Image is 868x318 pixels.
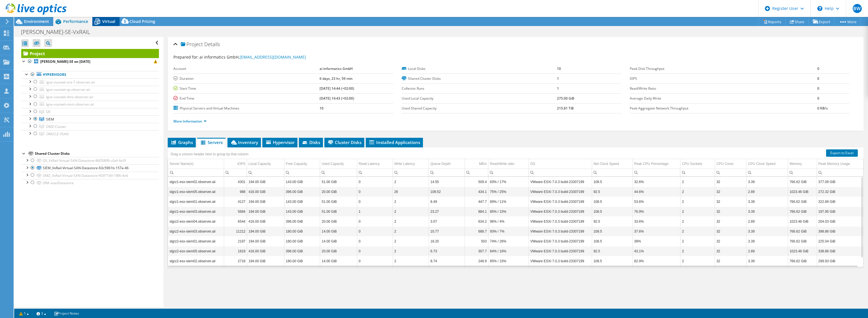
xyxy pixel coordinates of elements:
span: Inventory [230,139,258,145]
label: Start Time [173,86,320,91]
td: Column CPU Cores, Value 32 [715,226,746,236]
td: Column Read/Write ratio, Filter cell [488,169,529,176]
td: Column Used Capacity, Value 51.00 GiB [320,207,357,216]
a: Share [786,17,809,26]
td: Column Peak CPU Percentage, Value 33.6% [633,216,680,226]
b: 1 [557,76,559,81]
td: Column Read Latency, Value 0 [357,226,393,236]
td: Column Read Latency, Value 0 [357,256,393,266]
td: Column Net Clock Speed, Value 108.5 [592,236,633,246]
td: Column CPU Clock Speed, Value 2.89 [746,187,788,197]
a: lgse-vsanwit-ora-7.observer.aii [21,78,159,86]
td: Column Peak Memory Usage, Value 322.89 GiB [817,197,863,207]
td: Column Read/Write ratio, Value 83% / 17% [488,177,529,187]
td: Column MB/s, Value 688.7 [465,226,488,236]
td: Column Free Capacity, Filter cell [284,169,320,176]
td: Column Read Latency, Value 0 [357,177,393,187]
td: Column CPU Sockets, Value 2 [680,256,715,266]
td: Column Used Capacity, Filter cell [320,169,357,176]
td: Column Peak CPU Percentage, Value 37.6% [633,226,680,236]
b: 0 KB/s [817,106,828,111]
td: Column Net Clock Speed, Value 108.5 [592,177,633,187]
td: Read Latency Column [357,159,393,169]
td: Column Read/Write ratio, Value 85% / 15% [488,207,529,216]
span: BW [853,4,862,13]
td: Column MB/s, Value 307.7 [465,246,488,256]
div: Server Name(s) [169,160,193,167]
span: Details [204,41,220,48]
td: Column Peak Memory Usage, Value 272.32 GiB [817,187,863,197]
td: Column Free Capacity, Value 143.00 GiB [284,177,320,187]
td: Column Write Latency, Value 2 [393,256,429,266]
td: Column IOPS, Filter cell [224,169,247,176]
span: QS [46,109,51,114]
td: Memory Column [788,159,817,169]
label: Used Local Capacity [402,96,557,101]
td: Column Memory, Value 766.62 GiB [788,207,817,216]
a: SIEM [21,115,159,123]
b: ai informatics GmbH [320,66,353,71]
span: lgse-vsanwit-qs.observer.aii [46,87,90,92]
td: Column MB/s, Value 509.4 [465,177,488,187]
td: Column Used Capacity, Value 14.00 GiB [320,236,357,246]
td: Column Write Latency, Value 2 [393,207,429,216]
td: Column IOPS, Value 6544 [224,216,247,226]
label: Duration [173,76,320,81]
td: Column Peak CPU Percentage, Value 32.6% [633,177,680,187]
td: Column CPU Sockets, Value 2 [680,216,715,226]
td: Column IOPS, Value 4127 [224,197,247,207]
a: DMZ-Cluster [21,123,159,130]
td: Column IOPS, Value 988 [224,187,247,197]
td: Column Memory, Filter cell [788,169,817,176]
td: Column Read Latency, Filter cell [357,169,393,176]
td: Column OS, Filter cell [529,169,592,176]
td: Column Net Clock Speed, Value 92.5 [592,187,633,197]
td: Peak Memory Usage Column [817,159,863,169]
label: Peak Aggregate Network Throughput [630,106,817,111]
td: Column Free Capacity, Value 180.00 GiB [284,236,320,246]
b: 1 [557,86,559,91]
span: Installed Applications [369,139,420,145]
label: Prepared for: [173,54,199,60]
td: Net Clock Speed Column [592,159,633,169]
td: Column Free Capacity, Value 396.00 GiB [284,216,320,226]
td: Column OS, Value VMware ESXi 7.0.3 build-23307199 [529,207,592,216]
b: 6 days, 23 hr, 59 min [320,76,353,81]
td: Column CPU Cores, Value 32 [715,207,746,216]
label: IOPS [630,76,817,81]
td: Column Local Capacity, Value 416.00 GiB [247,187,284,197]
td: Column Write Latency, Value 2 [393,226,429,236]
td: Column Read/Write ratio, Value 84% / 16% [488,246,529,256]
div: CPU Clock Speed [748,160,775,167]
td: Column CPU Sockets, Value 2 [680,207,715,216]
svg: \n [817,6,822,11]
b: 10 [320,106,324,111]
td: CPU Clock Speed Column [746,159,788,169]
label: End Time [173,96,320,101]
td: Column Memory, Value 766.62 GiB [788,197,817,207]
td: Column Peak CPU Percentage, Filter cell [633,169,680,176]
a: DMZ_VxRail-Virtual-SAN-Datastore-f43f7169-1f86-4e6 [21,172,159,179]
td: Column CPU Cores, Value 32 [715,236,746,246]
td: Column Queue Depth, Value 18.20 [429,236,465,246]
div: Data grid [168,147,863,268]
span: Cluster Disks [327,139,361,145]
td: Column Queue Depth, Value 10.77 [429,226,465,236]
td: Column CPU Clock Speed, Value 3.39 [746,197,788,207]
a: Export [809,17,835,26]
td: Column OS, Value VMware ESXi 7.0.3 build-23307199 [529,256,592,266]
td: Column Read/Write ratio, Value 89% / 11% [488,197,529,207]
td: Column Memory, Value 766.62 GiB [788,177,817,187]
td: Column OS, Value VMware ESXi 7.0.3 build-23307199 [529,236,592,246]
td: Column CPU Clock Speed, Value 3.39 [746,177,788,187]
td: Free Capacity Column [284,159,320,169]
td: Column Read/Write ratio, Value 96% / 4% [488,216,529,226]
td: Write Latency Column [393,159,429,169]
td: Column Queue Depth, Filter cell [429,169,465,176]
td: Column Memory, Value 766.62 GiB [788,226,817,236]
td: Column Used Capacity, Value 51.00 GiB [320,177,357,187]
td: Column Net Clock Speed, Value 108.5 [592,207,633,216]
td: Column Server Name(s), Value slgrz2-esx-siem01.observer.aii [168,236,224,246]
td: Column MB/s, Value 248.9 [465,256,488,266]
td: Column Read Latency, Value 0 [357,246,393,256]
